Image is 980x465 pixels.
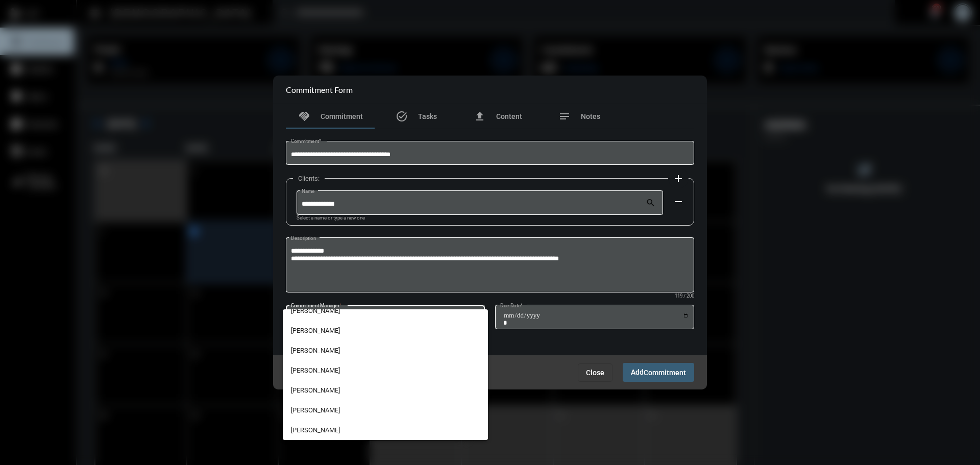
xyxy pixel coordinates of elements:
[291,380,480,400] span: [PERSON_NAME]
[291,400,480,420] span: [PERSON_NAME]
[291,321,480,340] span: [PERSON_NAME]
[291,360,480,380] span: [PERSON_NAME]
[291,301,480,321] span: [PERSON_NAME]
[291,340,480,360] span: [PERSON_NAME]
[291,420,480,440] span: [PERSON_NAME]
